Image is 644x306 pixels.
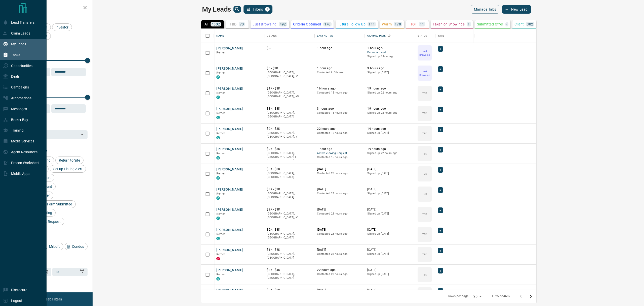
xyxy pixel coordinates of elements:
div: Last Active [314,29,365,43]
span: Renter [216,111,225,115]
p: 22 hours ago [317,268,362,272]
div: condos.ca [216,196,220,200]
p: Contacted 15 hours ago [317,155,362,159]
span: Renter [216,253,225,256]
span: + [439,87,441,92]
span: Investor [54,25,70,29]
p: [DATE] [317,288,362,292]
div: condos.ca [216,116,220,119]
span: + [439,208,441,213]
p: Toronto [267,212,312,220]
div: Name [216,29,224,43]
p: Client [514,22,524,26]
p: 70 [240,22,244,26]
p: [GEOGRAPHIC_DATA], [GEOGRAPHIC_DATA] [267,252,312,260]
p: TBD [422,232,427,236]
p: 302 [527,22,533,26]
span: Set up Listing Alert [52,167,84,171]
div: + [438,66,443,72]
p: Signed up 1 hour ago [367,54,413,58]
p: Future Follow Up [338,22,366,26]
span: Condos [70,244,86,249]
p: [GEOGRAPHIC_DATA], [GEOGRAPHIC_DATA] [267,232,312,240]
div: Status [418,29,427,43]
span: + [439,127,441,132]
span: 1 [266,8,269,11]
p: Contacted in 3 hours [317,71,362,75]
div: + [438,187,443,193]
div: Return to Site [55,157,84,164]
button: Manage Tabs [471,5,499,14]
p: 492 [280,22,286,26]
span: + [439,46,441,51]
div: property.ca [216,257,220,260]
button: Reset Filters [38,295,65,303]
p: [GEOGRAPHIC_DATA], [GEOGRAPHIC_DATA] [267,192,312,199]
p: [DATE] [367,187,413,192]
span: Renter [216,212,225,216]
p: TBD [422,132,427,135]
button: [PERSON_NAME] [216,167,243,172]
button: [PERSON_NAME] [216,207,243,212]
span: Renter [216,91,225,95]
span: Renter [216,192,225,195]
p: 170 [395,22,401,26]
p: Signed up [DATE] [367,71,413,75]
p: TBD [422,212,427,216]
button: [PERSON_NAME] [216,268,243,273]
p: $3K - $3K [267,167,312,171]
div: + [438,107,443,112]
p: $--- [267,46,312,50]
p: [DATE] [317,207,362,212]
p: 1 hour ago [367,46,413,50]
p: $2K - $3K [267,127,312,131]
p: [DATE] [367,228,413,232]
button: New Lead [502,5,531,14]
p: [DATE] [367,248,413,252]
p: $0 - $3K [267,66,312,71]
p: $2K - $3K [267,228,312,232]
p: Signed up [DATE] [367,252,413,256]
button: [PERSON_NAME] [216,66,243,71]
p: - [506,22,507,26]
span: Personal Lead [367,50,413,55]
p: [GEOGRAPHIC_DATA], [GEOGRAPHIC_DATA] [267,111,312,119]
p: TBD [422,152,427,156]
p: 111 [369,22,375,26]
span: + [439,268,441,273]
p: $3K - $3K [267,107,312,111]
p: $2K - $3K [267,288,312,292]
p: Contacted 23 hours ago [317,272,362,276]
span: + [439,288,441,293]
h2: Filters [16,5,88,11]
div: + [438,46,443,52]
p: Just Browsing [418,69,431,77]
span: Return to Site [57,158,82,162]
p: Contacted 23 hours ago [317,171,362,175]
div: Details [264,29,314,43]
p: Contacted 23 hours ago [317,192,362,196]
div: Name [214,29,264,43]
div: condos.ca [216,176,220,180]
div: condos.ca [216,217,220,220]
div: + [438,207,443,213]
p: [GEOGRAPHIC_DATA], [GEOGRAPHIC_DATA] [267,171,312,179]
p: 1 hour ago [317,66,362,71]
div: Claimed Date [367,29,386,43]
p: $2K - $3K [267,207,312,212]
div: + [438,248,443,253]
p: [DATE] [317,228,362,232]
button: [PERSON_NAME] [216,228,243,232]
button: Filters1 [244,5,272,14]
p: Just Browsing [253,22,276,26]
div: + [438,288,443,294]
p: Submitted Offer [477,22,503,26]
span: + [439,248,441,253]
button: [PERSON_NAME] [216,248,243,253]
p: Contacted 23 hours ago [317,232,362,236]
span: Renter [216,273,225,276]
p: Midtown | Central, Scarborough, West End, York Crosstown, Toronto [267,91,312,99]
p: [DATE] [317,248,362,252]
div: + [438,147,443,152]
h1: My Leads [202,5,231,13]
